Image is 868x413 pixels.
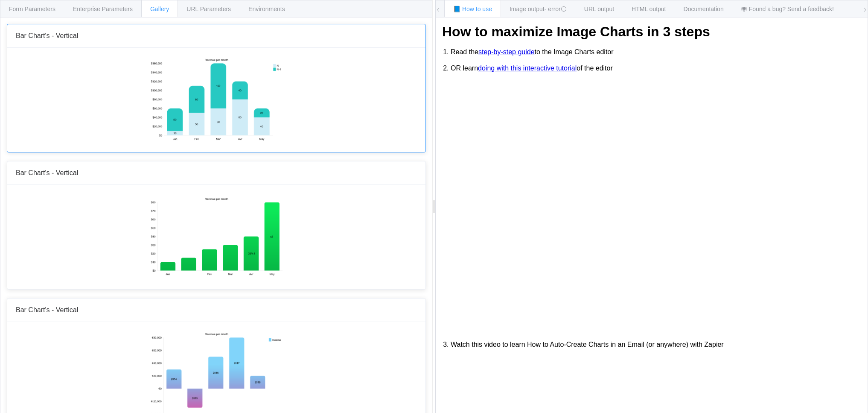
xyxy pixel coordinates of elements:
span: URL Parameters [186,6,231,12]
span: Form Parameters [9,6,55,12]
img: Static chart exemple [150,193,283,279]
span: - error [545,6,567,12]
span: 📘 How to use [453,6,492,12]
a: step-by-step guide [478,48,535,56]
img: Static chart exemple [150,56,283,142]
li: OR learn of the editor [451,60,861,76]
span: Environments [248,6,285,12]
span: Bar Chart's - Vertical [16,32,78,39]
span: Image output [510,6,567,12]
span: Gallery [150,6,169,12]
span: Documentation [684,6,724,12]
h1: How to maximize Image Charts in 3 steps [442,24,861,40]
span: Enterprise Parameters [73,6,133,12]
span: URL output [584,6,614,12]
li: Read the to the Image Charts editor [451,44,861,60]
span: 🕷 Found a bug? Send a feedback! [741,6,834,12]
a: doing with this interactive tutorial [478,64,577,72]
span: Bar Chart's - Vertical [16,306,78,313]
span: HTML output [632,6,666,12]
li: Watch this video to learn How to Auto-Create Charts in an Email (or anywhere) with Zapier [451,337,861,353]
span: Bar Chart's - Vertical [16,169,78,176]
